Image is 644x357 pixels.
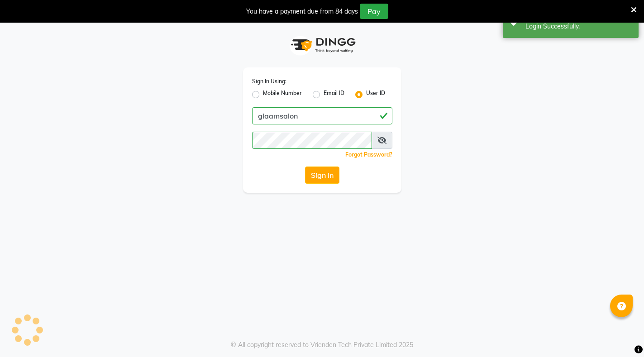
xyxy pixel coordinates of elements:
[252,107,392,124] input: Username
[252,132,372,149] input: Username
[286,32,358,58] img: logo1.svg
[252,77,286,86] label: Sign In Using:
[263,89,302,100] label: Mobile Number
[246,7,358,16] div: You have a payment due from 84 days
[324,89,344,100] label: Email ID
[525,22,632,31] div: Login Successfully.
[345,151,392,158] a: Forgot Password?
[305,167,339,184] button: Sign In
[360,4,388,19] button: Pay
[366,89,385,100] label: User ID
[606,321,635,348] iframe: chat widget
